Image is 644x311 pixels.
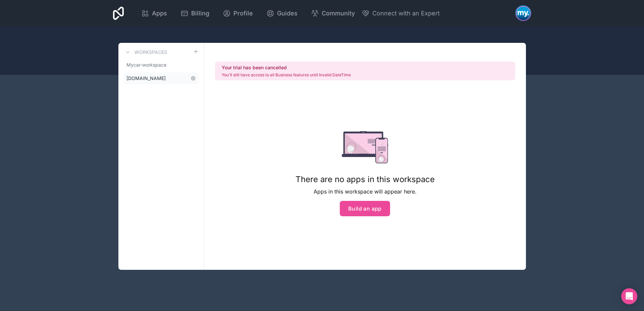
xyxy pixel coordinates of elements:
span: Profile [233,9,253,18]
span: Billing [191,9,209,18]
span: Connect with an Expert [372,9,440,18]
a: Profile [217,6,258,21]
a: Workspaces [124,48,167,56]
button: Connect with an Expert [362,9,440,18]
a: Community [306,6,360,21]
a: Billing [175,6,215,21]
a: [DOMAIN_NAME] [124,72,199,84]
span: Mycar-workspace [126,62,166,68]
a: Guides [261,6,303,21]
span: Guides [277,9,298,18]
p: You'll still have access to all Business features until Invalid DateTime [222,72,351,78]
h1: There are no apps in this workspace [296,174,435,185]
button: Build an app [340,201,390,216]
h3: Workspaces [135,49,167,56]
span: Community [322,9,355,18]
div: Open Intercom Messenger [621,288,637,304]
a: Apps [136,6,172,21]
a: Mycar-workspace [124,59,199,71]
span: [DOMAIN_NAME] [126,75,166,82]
span: Apps [152,9,167,18]
p: Apps in this workspace will appear here. [296,187,435,196]
h2: Your trial has been cancelled [222,64,351,71]
img: empty state [342,131,388,163]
